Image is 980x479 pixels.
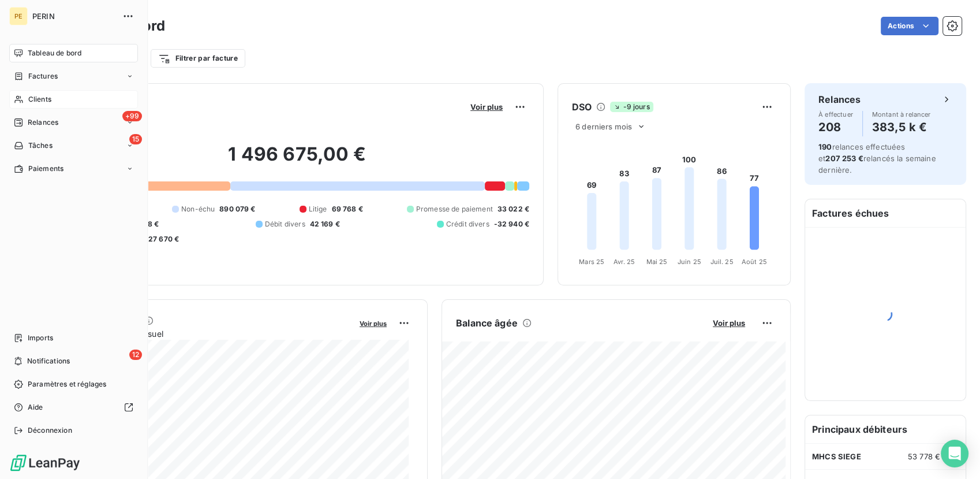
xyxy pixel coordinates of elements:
[572,100,592,114] h6: DSO
[467,102,506,112] button: Voir plus
[65,328,351,340] span: Chiffre d'affaires mensuel
[356,318,390,328] button: Voir plus
[818,92,861,106] h6: Relances
[9,454,81,472] img: Logo LeanPay
[456,316,518,330] h6: Balance âgée
[28,117,58,128] span: Relances
[872,111,931,118] span: Montant à relancer
[818,142,936,174] span: relances effectuées et relancés la semaine dernière.
[9,90,138,109] a: Clients
[713,318,745,328] span: Voir plus
[710,258,733,266] tspan: Juil. 25
[818,111,853,118] span: À effectuer
[818,142,832,151] span: 190
[678,258,701,266] tspan: Juin 25
[908,452,940,461] span: 53 778 €
[812,452,861,461] span: MHCS SIEGE
[28,140,53,151] span: Tâches
[28,48,81,58] span: Tableau de bord
[614,258,635,266] tspan: Avr. 25
[825,154,863,163] span: 207 253 €
[881,17,938,35] button: Actions
[494,219,529,229] span: -32 940 €
[446,219,489,229] span: Crédit divers
[145,234,179,244] span: -27 670 €
[9,7,28,25] div: PE
[309,204,327,214] span: Litige
[65,143,529,177] h2: 1 496 675,00 €
[9,44,138,62] a: Tableau de bord
[646,258,667,266] tspan: Mai 25
[9,159,138,178] a: Paiements
[28,333,53,343] span: Imports
[28,71,58,81] span: Factures
[27,356,70,366] span: Notifications
[310,219,340,229] span: 42 169 €
[28,164,63,174] span: Paiements
[742,258,767,266] tspan: Août 25
[181,204,215,214] span: Non-échu
[416,204,493,214] span: Promesse de paiement
[28,94,51,105] span: Clients
[28,402,43,413] span: Aide
[470,102,503,112] span: Voir plus
[28,379,106,389] span: Paramètres et réglages
[9,67,138,86] a: Factures
[805,199,966,227] h6: Factures échues
[872,118,931,136] h4: 383,5 k €
[122,111,142,121] span: +99
[575,122,632,131] span: 6 derniers mois
[818,118,853,136] h4: 208
[219,204,255,214] span: 890 079 €
[610,102,653,112] span: -9 jours
[360,320,387,328] span: Voir plus
[709,318,749,328] button: Voir plus
[498,204,529,214] span: 33 022 €
[9,398,138,417] a: Aide
[9,136,138,155] a: 15Tâches
[9,375,138,393] a: Paramètres et réglages
[129,350,142,360] span: 12
[9,113,138,132] a: +99Relances
[28,425,72,436] span: Déconnexion
[129,134,142,144] span: 15
[151,49,245,68] button: Filtrer par facture
[805,415,966,443] h6: Principaux débiteurs
[579,258,604,266] tspan: Mars 25
[941,440,968,467] div: Open Intercom Messenger
[32,12,115,21] span: PERIN
[265,219,305,229] span: Débit divers
[332,204,363,214] span: 69 768 €
[9,329,138,347] a: Imports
